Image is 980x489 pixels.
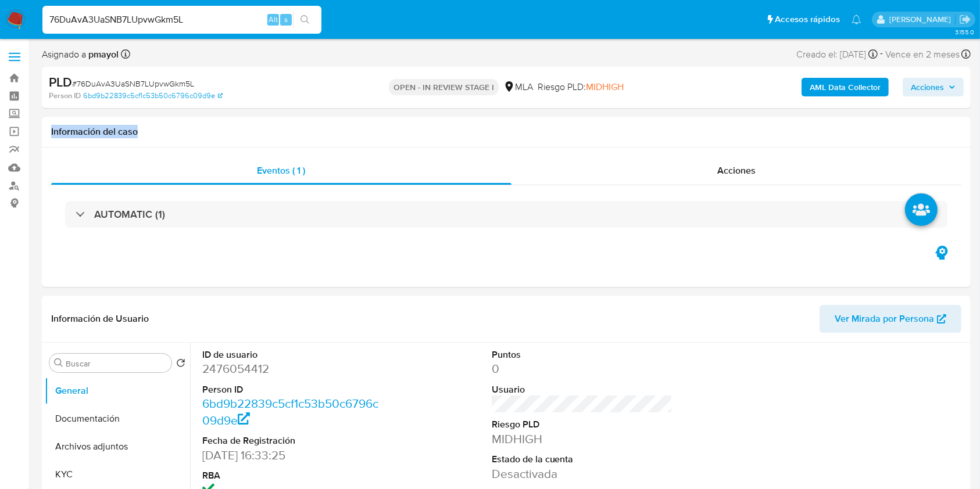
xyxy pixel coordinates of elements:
[885,48,960,61] span: Vence en 2 meses
[45,377,190,405] button: General
[796,46,878,62] div: Creado el: [DATE]
[911,78,944,96] span: Acciones
[72,78,194,89] span: # 76DuAvA3UaSNB7LUpvwGkm5L
[45,461,190,488] button: KYC
[49,91,81,101] b: Person ID
[492,361,673,377] dd: 0
[293,12,317,28] button: search-icon
[903,78,964,96] button: Acciones
[492,466,673,482] dd: Desactivada
[503,81,533,94] div: MLA
[835,305,934,333] span: Ver Mirada por Persona
[202,447,384,463] dd: [DATE] 16:33:25
[202,434,384,447] dt: Fecha de Registración
[820,305,961,333] button: Ver Mirada por Persona
[802,78,889,96] button: AML Data Collector
[66,358,167,369] input: Buscar
[389,79,499,95] p: OPEN - IN REVIEW STAGE I
[51,126,961,138] h1: Información del caso
[42,48,119,61] span: Asignado a
[45,433,190,461] button: Archivos adjuntos
[202,383,384,396] dt: Person ID
[284,14,288,25] span: s
[202,348,384,361] dt: ID de usuario
[889,14,955,25] p: patricia.mayol@mercadolibre.com
[538,81,624,94] span: Riesgo PLD:
[492,453,673,466] dt: Estado de la cuenta
[880,46,883,62] span: -
[717,164,756,177] span: Acciones
[202,361,384,377] dd: 2476054412
[775,13,840,26] span: Accesos rápidos
[959,13,971,26] a: Salir
[94,208,165,221] h3: AUTOMATIC (1)
[51,313,149,325] h1: Información de Usuario
[42,12,321,27] input: Buscar usuario o caso...
[492,418,673,431] dt: Riesgo PLD
[83,91,223,101] a: 6bd9b22839c5cf1c53b50c6796c09d9e
[492,383,673,396] dt: Usuario
[586,80,624,94] span: MIDHIGH
[492,348,673,361] dt: Puntos
[810,78,881,96] b: AML Data Collector
[45,405,190,433] button: Documentación
[49,73,72,91] b: PLD
[852,15,861,24] a: Notificaciones
[65,201,947,228] div: AUTOMATIC (1)
[492,431,673,447] dd: MIDHIGH
[269,14,278,25] span: Alt
[54,358,63,368] button: Buscar
[202,469,384,482] dt: RBA
[257,164,305,177] span: Eventos ( 1 )
[86,48,119,61] b: pmayol
[176,358,185,371] button: Volver al orden por defecto
[202,395,378,428] a: 6bd9b22839c5cf1c53b50c6796c09d9e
